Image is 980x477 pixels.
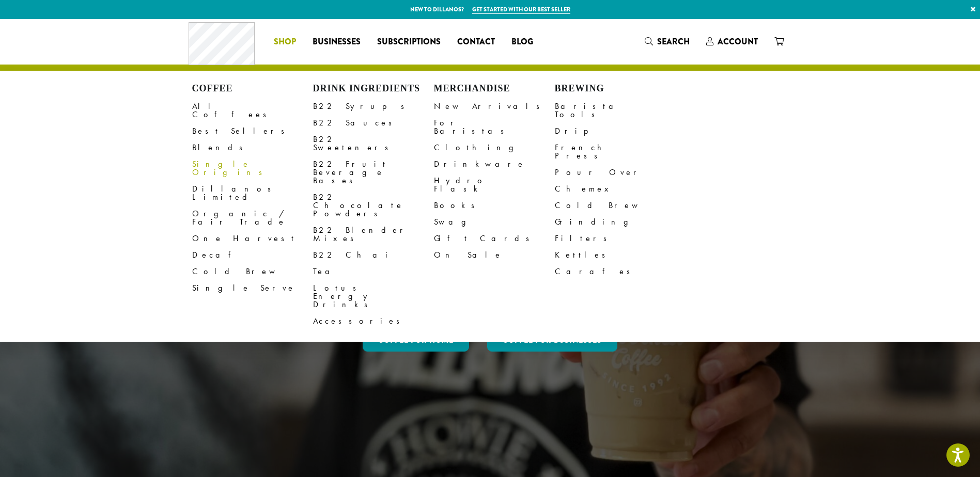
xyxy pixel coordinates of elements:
a: Grinding [555,214,676,230]
a: Tea [313,263,434,280]
h4: Merchandise [434,83,555,94]
a: Gift Cards [434,230,555,247]
a: Accessories [313,313,434,329]
span: Shop [274,36,296,49]
a: Kettles [555,247,676,263]
span: Search [657,36,690,47]
a: Chemex [555,181,676,197]
a: B22 Blender Mixes [313,222,434,247]
a: B22 Syrups [313,98,434,115]
a: Drip [555,123,676,139]
span: Contact [457,36,495,49]
a: One Harvest [192,230,313,247]
a: Dillanos Limited [192,181,313,205]
h4: Drink Ingredients [313,83,434,94]
a: Pour Over [555,164,676,181]
a: Clothing [434,139,555,156]
span: Account [718,36,758,47]
a: On Sale [434,247,555,263]
span: Businesses [313,36,361,49]
a: For Baristas [434,115,555,139]
h4: Brewing [555,83,676,94]
a: New Arrivals [434,98,555,115]
a: Decaf [192,247,313,263]
a: French Press [555,139,676,164]
span: Blog [511,36,533,49]
a: All Coffees [192,98,313,123]
a: Lotus Energy Drinks [313,280,434,313]
a: B22 Fruit Beverage Bases [313,156,434,189]
a: Filters [555,230,676,247]
a: Single Origins [192,156,313,181]
a: B22 Chai [313,247,434,263]
a: Carafes [555,263,676,280]
a: Organic / Fair Trade [192,205,313,230]
a: B22 Sweeteners [313,131,434,156]
a: Single Serve [192,280,313,296]
a: Books [434,197,555,214]
a: Search [636,33,698,50]
span: Subscriptions [377,36,441,49]
a: Drinkware [434,156,555,172]
a: Get started with our best seller [472,5,570,14]
a: Swag [434,214,555,230]
a: Barista Tools [555,98,676,123]
a: B22 Chocolate Powders [313,189,434,222]
a: Cold Brew [192,263,313,280]
a: Shop [266,34,304,50]
a: B22 Sauces [313,115,434,131]
a: Cold Brew [555,197,676,214]
a: Blends [192,139,313,156]
h4: Coffee [192,83,313,94]
a: Best Sellers [192,123,313,139]
a: Hydro Flask [434,172,555,197]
